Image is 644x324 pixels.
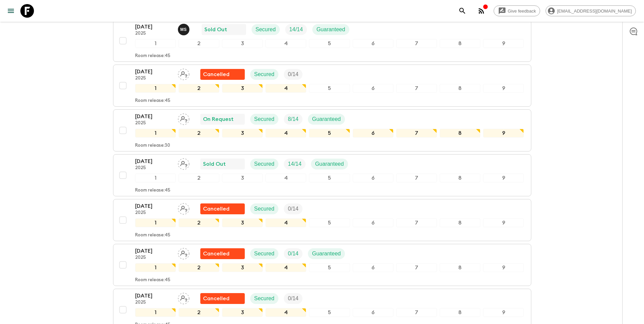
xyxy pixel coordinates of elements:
[135,68,172,76] p: [DATE]
[135,31,172,36] p: 2025
[288,115,298,123] p: 8 / 14
[113,65,531,107] button: [DATE]2025Assign pack leaderFlash Pack cancellationSecuredTrip Fill123456789Room release:45
[284,159,306,169] div: Trip Fill
[203,160,226,168] p: Sold Out
[200,248,245,259] div: Flash Pack cancellation
[203,205,229,213] p: Cancelled
[135,308,176,317] div: 1
[135,233,170,238] p: Room release: 45
[309,263,350,272] div: 5
[135,157,172,165] p: [DATE]
[483,174,524,182] div: 9
[254,115,275,123] p: Secured
[265,308,306,317] div: 4
[178,24,191,35] button: MS
[312,115,341,123] p: Guaranteed
[178,205,189,211] span: Assign pack leader
[353,263,393,272] div: 6
[265,174,306,182] div: 4
[179,84,219,93] div: 2
[353,308,393,317] div: 6
[494,5,540,16] a: Give feedback
[353,174,393,182] div: 6
[135,277,170,283] p: Room release: 45
[222,174,263,182] div: 3
[113,244,531,286] button: [DATE]2025Assign pack leaderFlash Pack cancellationSecuredTrip FillGuaranteed123456789Room releas...
[135,112,172,121] p: [DATE]
[256,25,276,34] p: Secured
[254,250,275,258] p: Secured
[312,250,341,258] p: Guaranteed
[135,188,170,193] p: Room release: 45
[440,218,480,227] div: 8
[289,25,303,34] p: 14 / 14
[135,174,176,182] div: 1
[203,70,229,78] p: Cancelled
[204,25,227,34] p: Sold Out
[265,263,306,272] div: 4
[546,5,636,16] div: [EMAIL_ADDRESS][DOMAIN_NAME]
[203,294,229,303] p: Cancelled
[135,98,170,104] p: Room release: 45
[315,160,344,168] p: Guaranteed
[353,218,393,227] div: 6
[396,84,437,93] div: 7
[135,143,170,148] p: Room release: 30
[135,84,176,93] div: 1
[222,218,263,227] div: 3
[135,300,172,305] p: 2025
[396,174,437,182] div: 7
[456,4,469,18] button: search adventures
[250,248,279,259] div: Secured
[284,114,302,125] div: Trip Fill
[203,250,229,258] p: Cancelled
[440,263,480,272] div: 8
[353,129,393,138] div: 6
[222,84,263,93] div: 3
[178,71,189,76] span: Assign pack leader
[135,165,172,171] p: 2025
[265,218,306,227] div: 4
[309,84,350,93] div: 5
[113,109,531,151] button: [DATE]2025Assign pack leaderOn RequestSecuredTrip FillGuaranteed123456789Room release:30
[4,4,18,18] button: menu
[179,39,219,48] div: 2
[179,218,219,227] div: 2
[265,39,306,48] div: 4
[135,202,172,210] p: [DATE]
[113,199,531,241] button: [DATE]2025Assign pack leaderFlash Pack cancellationSecuredTrip Fill123456789Room release:45
[504,8,540,14] span: Give feedback
[113,20,531,62] button: [DATE]2025Magda SotiriadisSold OutSecuredTrip FillGuaranteed123456789Room release:45
[254,70,275,78] p: Secured
[288,294,298,303] p: 0 / 14
[553,8,636,14] span: [EMAIL_ADDRESS][DOMAIN_NAME]
[288,160,301,168] p: 14 / 14
[316,25,345,34] p: Guaranteed
[483,308,524,317] div: 9
[200,293,245,304] div: Flash Pack cancellation
[440,84,480,93] div: 8
[440,129,480,138] div: 8
[265,129,306,138] div: 4
[135,263,176,272] div: 1
[254,294,275,303] p: Secured
[309,174,350,182] div: 5
[179,263,219,272] div: 2
[483,263,524,272] div: 9
[353,84,393,93] div: 6
[135,210,172,216] p: 2025
[222,39,263,48] div: 3
[222,308,263,317] div: 3
[254,160,275,168] p: Secured
[288,205,298,213] p: 0 / 14
[440,174,480,182] div: 8
[113,154,531,196] button: [DATE]2025Assign pack leaderSold OutSecuredTrip FillGuaranteed123456789Room release:45
[252,24,280,35] div: Secured
[285,24,307,35] div: Trip Fill
[440,308,480,317] div: 8
[396,263,437,272] div: 7
[483,84,524,93] div: 9
[284,248,302,259] div: Trip Fill
[284,69,302,80] div: Trip Fill
[178,250,189,255] span: Assign pack leader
